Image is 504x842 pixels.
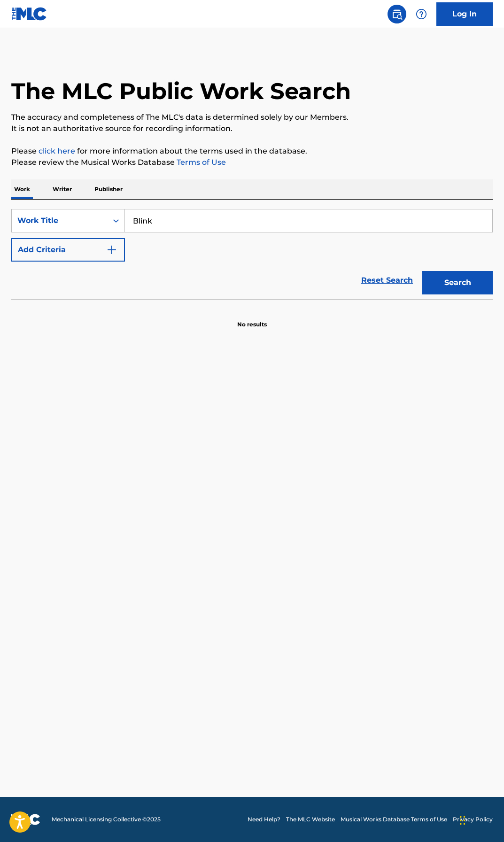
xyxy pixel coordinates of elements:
a: Musical Works Database Terms of Use [341,815,447,824]
span: Mechanical Licensing Collective © 2025 [52,815,161,824]
div: Help [412,5,431,23]
iframe: Chat Widget [457,797,504,842]
img: help [416,8,427,20]
a: click here [39,147,75,155]
a: Terms of Use [175,158,226,167]
button: Add Criteria [11,238,125,262]
img: search [391,8,403,20]
p: Writer [50,179,75,199]
p: Publisher [92,179,125,199]
a: Reset Search [357,270,418,291]
img: MLC Logo [11,7,47,21]
p: Please for more information about the terms used in the database. [11,146,493,157]
p: No results [237,309,267,329]
button: Search [422,271,493,294]
div: Work Title [17,215,102,226]
div: Drag [460,806,465,834]
a: Log In [436,2,493,26]
a: Need Help? [248,815,280,824]
p: Work [11,179,33,199]
p: It is not an authoritative source for recording information. [11,123,493,134]
form: Search Form [11,209,493,299]
h1: The MLC Public Work Search [11,77,351,105]
p: The accuracy and completeness of The MLC's data is determined solely by our Members. [11,112,493,123]
img: logo [11,814,40,825]
a: The MLC Website [286,815,335,824]
a: Public Search [388,5,406,23]
a: Privacy Policy [453,815,493,824]
p: Please review the Musical Works Database [11,157,493,168]
img: 9d2ae6d4665cec9f34b9.svg [106,244,117,255]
